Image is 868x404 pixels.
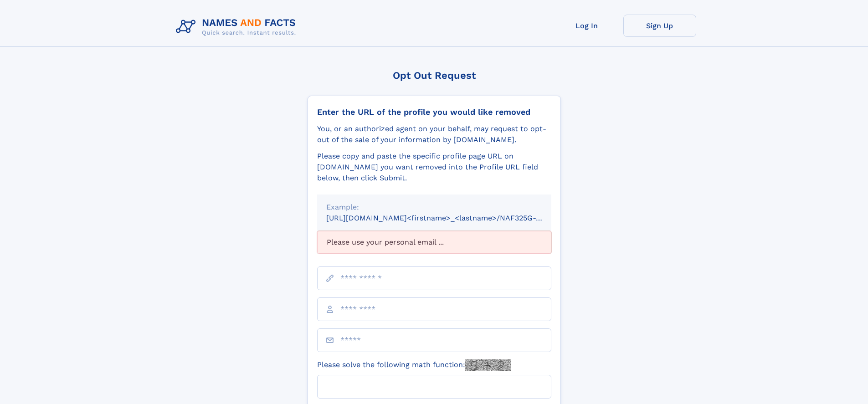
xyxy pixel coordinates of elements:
div: Enter the URL of the profile you would like removed [317,107,551,117]
div: Please use your personal email ... [317,231,551,254]
a: Sign Up [623,15,696,37]
div: You, or an authorized agent on your behalf, may request to opt-out of the sale of your informatio... [317,123,551,145]
div: Opt Out Request [308,70,561,81]
a: Log In [550,15,623,37]
label: Please solve the following math function: [317,359,511,371]
img: Logo Names and Facts [172,15,303,39]
div: Example: [326,202,542,213]
div: Please copy and paste the specific profile page URL on [DOMAIN_NAME] you want removed into the Pr... [317,151,551,184]
small: [URL][DOMAIN_NAME]<firstname>_<lastname>/NAF325G-xxxxxxxx [326,214,569,222]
